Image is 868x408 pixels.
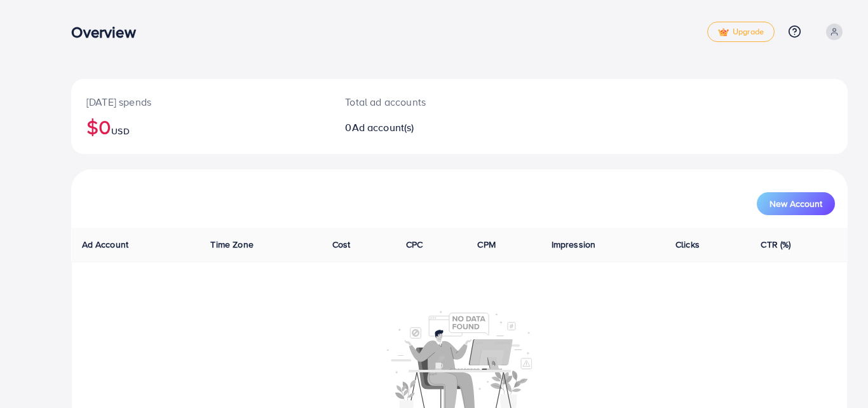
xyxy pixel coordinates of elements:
span: Time Zone [210,238,253,251]
span: Upgrade [718,27,764,37]
span: Impression [552,238,596,251]
span: Clicks [675,238,700,251]
h3: Overview [71,23,146,41]
span: Ad Account [82,238,129,251]
span: USD [111,125,129,137]
button: New Account [757,192,835,215]
span: Ad account(s) [352,120,414,134]
a: tickUpgrade [707,22,775,42]
img: tick [718,28,729,37]
p: Total ad accounts [345,94,509,109]
p: [DATE] spends [86,94,315,109]
span: Cost [332,238,351,251]
h2: 0 [345,122,509,134]
span: CPM [477,238,495,251]
span: CPC [406,238,423,251]
h2: $0 [86,115,315,139]
span: New Account [770,199,822,208]
span: CTR (%) [761,238,790,251]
